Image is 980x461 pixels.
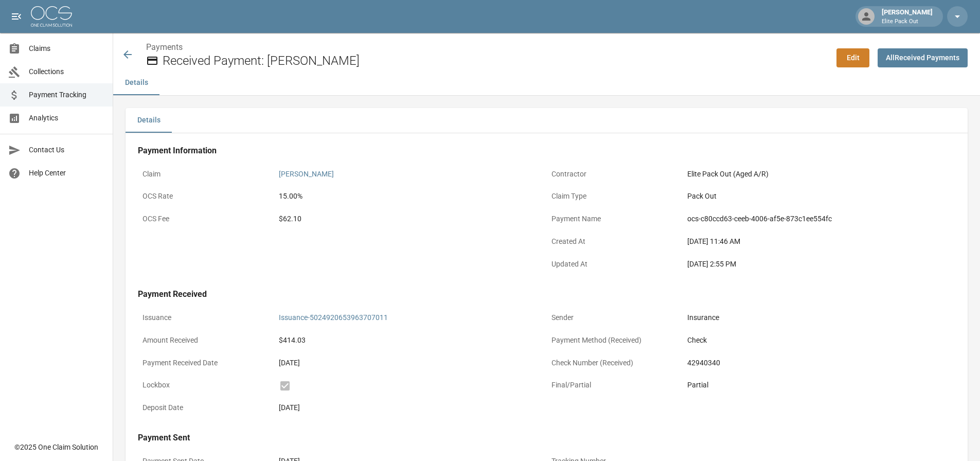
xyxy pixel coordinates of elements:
[279,358,542,368] div: [DATE]
[29,168,104,179] span: Help Center
[138,353,274,373] p: Payment Received Date
[547,254,683,274] p: Updated At
[547,164,683,184] p: Contractor
[687,380,951,391] div: Partial
[687,312,951,323] div: Insurance
[146,42,183,52] a: Payments
[6,6,27,27] button: open drawer
[138,375,274,395] p: Lockbox
[547,186,683,206] p: Claim Type
[138,289,955,299] h4: Payment Received
[138,398,274,418] p: Deposit Date
[279,170,334,178] a: [PERSON_NAME]
[878,48,968,67] a: AllReceived Payments
[547,375,683,395] p: Final/Partial
[279,402,542,413] div: [DATE]
[31,6,72,27] img: ocs-logo-white-transparent.png
[138,330,274,350] p: Amount Received
[279,214,542,224] div: $62.10
[687,191,951,202] div: Pack Out
[687,236,951,247] div: [DATE] 11:46 AM
[29,66,104,77] span: Collections
[279,313,388,322] a: Issuance-5024920653963707011
[138,146,955,156] h4: Payment Information
[146,41,828,54] nav: breadcrumb
[547,209,683,229] p: Payment Name
[138,209,274,229] p: OCS Fee
[687,169,951,180] div: Elite Pack Out (Aged A/R)
[547,308,683,328] p: Sender
[14,442,98,452] div: © 2025 One Claim Solution
[279,191,542,202] div: 15.00%
[29,43,104,54] span: Claims
[547,232,683,252] p: Created At
[113,70,159,95] button: Details
[878,7,937,26] div: [PERSON_NAME]
[547,330,683,350] p: Payment Method (Received)
[113,70,980,95] div: anchor tabs
[138,164,274,184] p: Claim
[126,108,968,133] div: details tabs
[29,113,104,123] span: Analytics
[138,433,955,443] h4: Payment Sent
[29,90,104,100] span: Payment Tracking
[29,145,104,155] span: Contact Us
[163,54,828,68] h2: Received Payment: [PERSON_NAME]
[687,358,951,368] div: 42940340
[687,259,951,270] div: [DATE] 2:55 PM
[279,335,542,346] div: $414.03
[126,108,172,133] button: Details
[547,353,683,373] p: Check Number (Received)
[836,48,869,67] a: Edit
[687,214,951,224] div: ocs-c80ccd63-ceeb-4006-af5e-873c1ee554fc
[138,308,274,328] p: Issuance
[687,335,951,346] div: Check
[882,17,933,26] p: Elite Pack Out
[138,186,274,206] p: OCS Rate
